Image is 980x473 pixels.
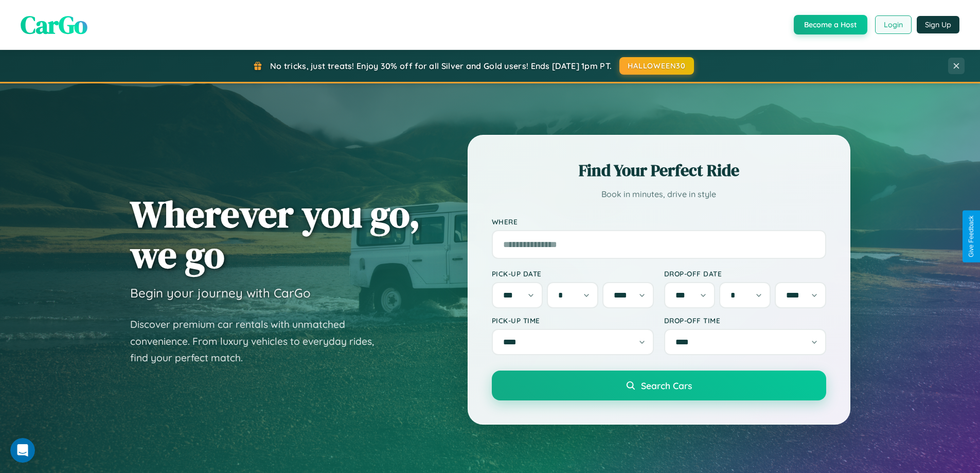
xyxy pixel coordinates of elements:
[492,269,654,278] label: Pick-up Date
[10,438,35,463] iframe: Intercom live chat
[130,285,311,301] h3: Begin your journey with CarGo
[270,61,612,71] span: No tricks, just treats! Enjoy 30% off for all Silver and Gold users! Ends [DATE] 1pm PT.
[968,216,975,257] div: Give Feedback
[619,57,694,75] button: HALLOWEEN30
[492,371,826,400] button: Search Cars
[130,316,387,366] p: Discover premium car rentals with unmatched convenience. From luxury vehicles to everyday rides, ...
[794,15,867,34] button: Become a Host
[492,217,826,226] label: Where
[641,380,692,391] span: Search Cars
[130,194,420,275] h1: Wherever you go, we go
[492,316,654,325] label: Pick-up Time
[664,269,826,278] label: Drop-off Date
[21,8,87,42] span: CarGo
[917,16,959,33] button: Sign Up
[664,316,826,325] label: Drop-off Time
[875,15,912,34] button: Login
[492,159,826,182] h2: Find Your Perfect Ride
[492,187,826,202] p: Book in minutes, drive in style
